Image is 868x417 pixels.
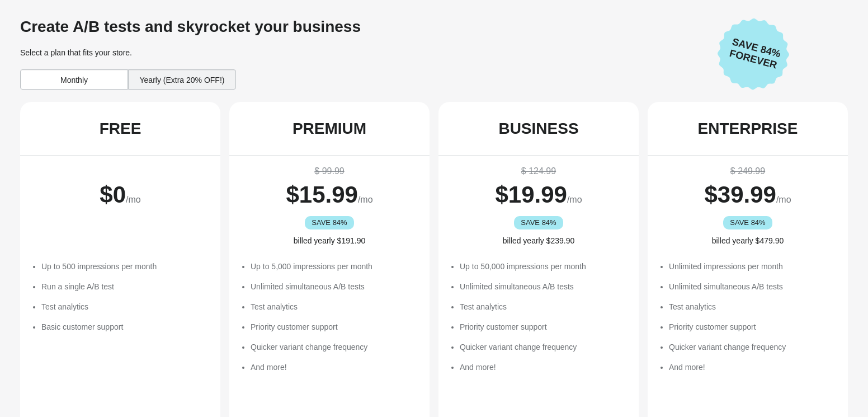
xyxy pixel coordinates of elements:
li: Up to 50,000 impressions per month [460,261,628,272]
li: Unlimited impressions per month [669,261,837,272]
li: Up to 5,000 impressions per month [251,261,418,272]
li: Run a single A/B test [41,281,209,292]
span: /mo [358,195,373,204]
li: And more! [460,362,628,373]
div: billed yearly $479.90 [659,235,837,246]
div: $ 249.99 [659,165,837,178]
li: Priority customer support [251,321,418,332]
img: Save 84% Forever [718,18,789,90]
span: Save 84% Forever [720,34,789,73]
div: PREMIUM [293,120,366,138]
li: Quicker variant change frequency [251,341,418,353]
div: billed yearly $191.90 [240,235,418,246]
div: billed yearly $239.90 [450,235,628,246]
div: FREE [100,120,141,138]
span: $ 0 [100,181,126,208]
li: Priority customer support [669,321,837,332]
div: Monthly [20,69,128,90]
span: $ 19.99 [495,181,567,208]
div: ENTERPRISE [698,120,798,138]
li: Basic customer support [41,321,209,332]
li: Test analytics [669,301,837,312]
span: /mo [126,195,141,204]
li: And more! [669,362,837,373]
li: Priority customer support [460,321,628,332]
div: $ 124.99 [450,165,628,178]
li: Quicker variant change frequency [669,341,837,353]
span: /mo [776,195,791,204]
li: And more! [251,362,418,373]
span: $ 39.99 [704,181,776,208]
div: Create A/B tests and skyrocket your business [20,18,709,36]
div: $ 99.99 [240,165,418,178]
li: Unlimited simultaneous A/B tests [251,281,418,292]
li: Test analytics [460,301,628,312]
div: Yearly (Extra 20% OFF!) [128,69,236,90]
li: Unlimited simultaneous A/B tests [460,281,628,292]
div: SAVE 84% [305,216,355,229]
span: $ 15.99 [286,181,357,208]
li: Test analytics [251,301,418,312]
span: /mo [567,195,582,204]
div: BUSINESS [498,120,578,138]
div: SAVE 84% [514,216,564,229]
li: Test analytics [41,301,209,312]
li: Unlimited simultaneous A/B tests [669,281,837,292]
div: Select a plan that fits your store. [20,47,709,58]
div: SAVE 84% [723,216,773,229]
li: Up to 500 impressions per month [41,261,209,272]
li: Quicker variant change frequency [460,341,628,353]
